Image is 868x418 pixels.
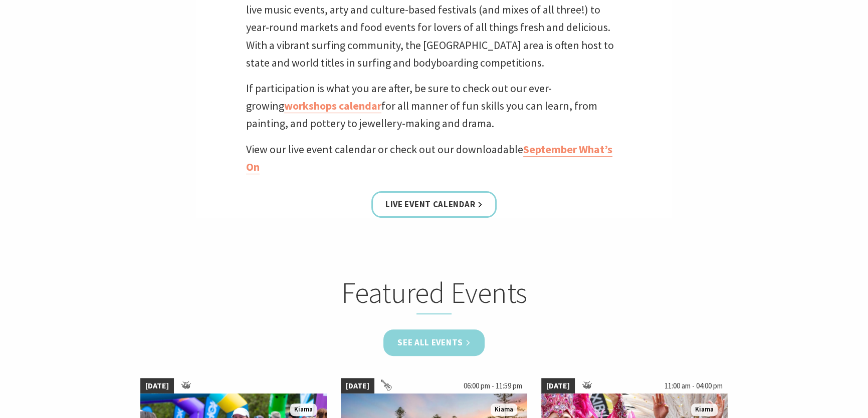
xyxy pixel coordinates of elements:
[290,403,317,416] span: Kiama
[383,329,485,356] a: See all Events
[140,378,174,394] span: [DATE]
[691,403,718,416] span: Kiama
[541,378,575,394] span: [DATE]
[246,80,622,133] p: If participation is what you are after, be sure to check out our ever-growing for all manner of f...
[284,99,381,113] a: workshops calendar
[660,378,728,394] span: 11:00 am - 04:00 pm
[246,142,612,174] a: September What’s On
[491,403,517,416] span: Kiama
[246,141,622,176] p: View our live event calendar or check out our downloadable
[238,275,630,314] h2: Featured Events
[341,378,374,394] span: [DATE]
[459,378,527,394] span: 06:00 pm - 11:59 pm
[371,191,497,218] a: Live Event Calendar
